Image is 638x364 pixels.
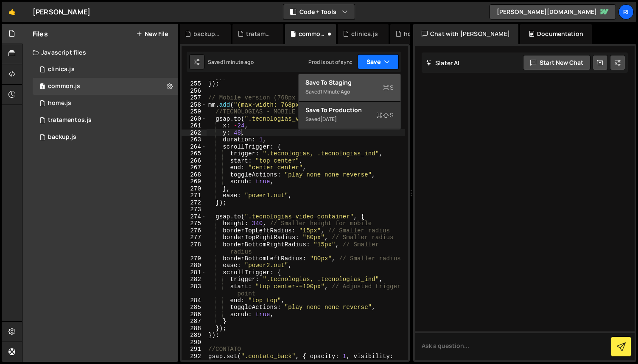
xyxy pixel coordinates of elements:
[376,111,394,119] span: S
[182,346,207,353] div: 291
[182,332,207,339] div: 289
[22,44,178,61] div: Javascript files
[182,122,207,130] div: 261
[320,88,350,95] div: 1 minute ago
[33,112,178,129] div: 12452/42786.js
[182,304,207,311] div: 285
[490,4,616,19] a: [PERSON_NAME][DOMAIN_NAME]
[520,24,592,44] div: Documentation
[182,185,207,193] div: 270
[305,87,394,97] div: Saved
[182,102,207,109] div: 258
[182,116,207,123] div: 260
[182,311,207,318] div: 286
[182,130,207,137] div: 262
[320,116,337,123] div: [DATE]
[182,150,207,157] div: 265
[283,4,355,19] button: Code + Tools
[193,30,221,38] div: backup.js
[182,213,207,221] div: 274
[223,58,254,66] div: 1 minute ago
[383,83,394,92] span: S
[182,255,207,262] div: 279
[33,78,178,95] div: 12452/42847.js
[182,94,207,102] div: 257
[299,102,400,129] button: Save to ProductionS Saved[DATE]
[182,325,207,332] div: 288
[351,30,378,38] div: clinica.js
[182,297,207,304] div: 284
[208,58,254,66] div: Saved
[182,192,207,199] div: 271
[48,99,71,107] div: home.js
[523,55,590,70] button: Start new chat
[33,129,178,146] div: 12452/42849.js
[182,318,207,325] div: 287
[33,7,90,17] div: [PERSON_NAME]
[182,178,207,185] div: 269
[426,59,460,67] h2: Slater AI
[33,61,178,78] div: 12452/44846.js
[299,74,400,102] button: Save to StagingS Saved1 minute ago
[299,30,326,38] div: common.js
[182,136,207,143] div: 263
[182,234,207,241] div: 277
[305,106,394,114] div: Save to Production
[48,133,76,141] div: backup.js
[182,283,207,297] div: 283
[182,157,207,165] div: 266
[182,164,207,171] div: 267
[404,30,431,38] div: homepage_salvato.js
[48,116,92,124] div: tratamentos.js
[136,30,168,37] button: New File
[182,339,207,346] div: 290
[2,2,22,22] a: 🤙
[182,276,207,283] div: 282
[305,78,394,87] div: Save to Staging
[413,24,518,44] div: Chat with [PERSON_NAME]
[182,262,207,269] div: 280
[182,108,207,116] div: 259
[182,241,207,255] div: 278
[40,84,45,91] span: 1
[48,66,75,73] div: clinica.js
[182,206,207,213] div: 273
[182,171,207,179] div: 268
[305,114,394,124] div: Saved
[48,83,80,90] div: common.js
[358,54,399,69] button: Save
[182,269,207,276] div: 281
[182,143,207,151] div: 264
[246,30,273,38] div: tratamentos.js
[182,199,207,207] div: 272
[182,80,207,88] div: 255
[33,95,178,112] div: 12452/30174.js
[182,227,207,234] div: 276
[182,88,207,95] div: 256
[308,58,353,66] div: Prod is out of sync
[33,29,48,39] h2: Files
[182,220,207,227] div: 275
[618,4,634,19] a: Ri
